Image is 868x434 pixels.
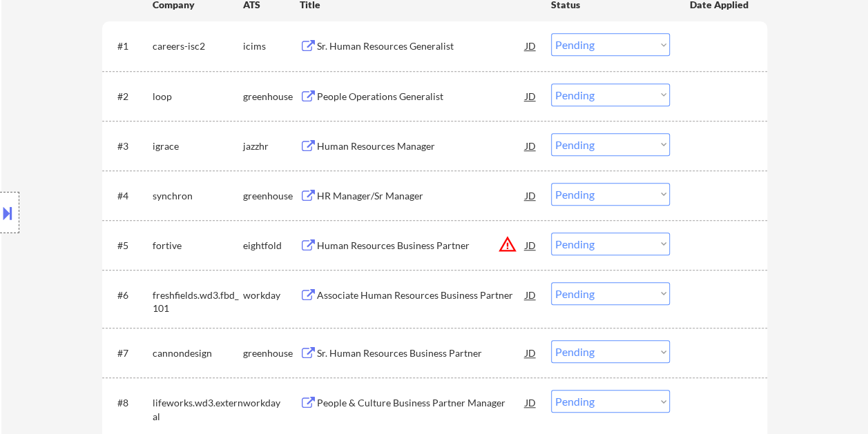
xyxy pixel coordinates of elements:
div: JD [524,33,538,58]
div: workday [243,396,300,410]
div: JD [524,133,538,158]
div: lifeworks.wd3.external [153,396,243,423]
div: People & Culture Business Partner Manager [317,396,525,410]
button: warning_amber [498,235,517,254]
div: Human Resources Manager [317,139,525,153]
div: JD [524,282,538,307]
div: greenhouse [243,189,300,203]
div: careers-isc2 [153,39,243,53]
div: People Operations Generalist [317,90,525,103]
div: greenhouse [243,90,300,103]
div: JD [524,183,538,208]
div: jazzhr [243,139,300,153]
div: JD [524,83,538,108]
div: JD [524,390,538,415]
div: greenhouse [243,346,300,360]
div: JD [524,233,538,257]
div: Associate Human Resources Business Partner [317,288,525,302]
div: #8 [117,396,142,410]
div: cannondesign [153,346,243,360]
div: icims [243,39,300,53]
div: Sr. Human Resources Generalist [317,39,525,53]
div: Sr. Human Resources Business Partner [317,346,525,360]
div: workday [243,288,300,302]
div: Human Resources Business Partner [317,239,525,253]
div: HR Manager/Sr Manager [317,189,525,203]
div: #1 [117,39,142,53]
div: #7 [117,346,142,360]
div: eightfold [243,239,300,253]
div: JD [524,340,538,365]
